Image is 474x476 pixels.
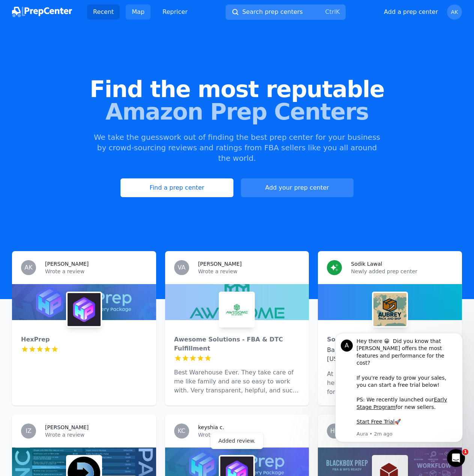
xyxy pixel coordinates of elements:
[447,449,465,467] iframe: Intercom live chat
[45,424,89,431] h3: [PERSON_NAME]
[462,449,468,455] span: 1
[45,268,147,275] p: Wrote a review
[384,7,438,16] button: Add a prep center
[68,293,101,326] img: HexPrep
[12,251,156,406] a: AK[PERSON_NAME]Wrote a reviewHexPrepHexPrep
[241,178,354,197] button: Add your prep center
[12,100,462,123] span: Amazon Prep Centers
[21,335,147,344] div: HexPrep
[198,424,224,431] h3: keyshia c.
[218,437,256,444] div: Added review.
[324,331,474,471] iframe: Intercom notifications message
[451,9,458,15] span: AK
[226,4,346,20] button: Search prep centersCtrlK
[178,428,185,434] span: KC
[198,431,300,439] p: Wrote a review
[126,4,150,19] a: Map
[373,293,406,326] img: Sodik Lawal
[336,8,340,15] kbd: K
[87,4,120,19] a: Recent
[12,78,462,100] span: Find the most reputable
[351,268,453,275] p: Newly added prep center
[12,7,72,17] img: PrepCenter
[325,8,336,15] kbd: Ctrl
[318,251,462,406] a: Sodik LawalNewly added prep centerSodik LawalSodik LawalBased in [GEOGRAPHIC_DATA], [US_STATE], [...
[178,265,185,271] span: VA
[174,368,300,395] p: Best Warehouse Ever. They take care of me like family and are so easy to work with. Very transpar...
[242,7,302,16] span: Search prep centers
[198,268,300,275] p: Wrote a review
[198,260,242,268] h3: [PERSON_NAME]
[174,335,300,353] div: Awesome Solutions - FBA & DTC Fulfillment
[120,178,233,197] a: Find a prep center
[156,4,194,19] a: Repricer
[45,260,89,268] h3: [PERSON_NAME]
[26,428,32,434] span: IZ
[24,265,32,271] span: AK
[351,260,382,268] h3: Sodik Lawal
[45,431,147,439] p: Wrote a review
[220,293,253,326] img: Awesome Solutions - FBA & DTC Fulfillment
[165,251,309,406] a: VA[PERSON_NAME]Wrote a reviewAwesome Solutions - FBA & DTC FulfillmentAwesome Solutions - FBA & D...
[93,132,381,163] p: We take the guesswork out of finding the best prep center for your business by crowd-sourcing rev...
[447,4,462,19] button: AK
